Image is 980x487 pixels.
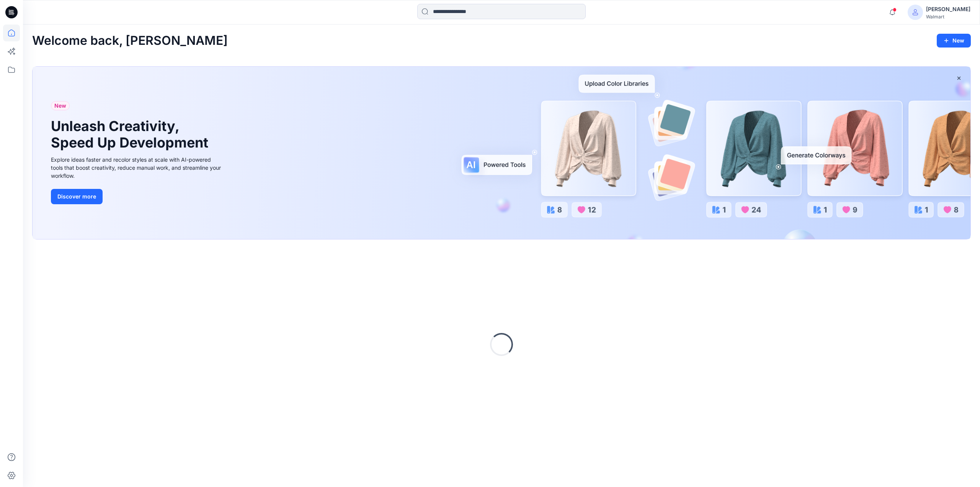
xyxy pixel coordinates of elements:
button: Discover more [51,189,103,204]
span: New [54,101,66,110]
div: Explore ideas faster and recolor styles at scale with AI-powered tools that boost creativity, red... [51,156,223,180]
div: Walmart [926,14,970,20]
button: New [937,34,971,48]
svg: avatar [912,9,918,15]
h1: Unleash Creativity, Speed Up Development [51,118,212,151]
div: [PERSON_NAME] [926,5,970,14]
h2: Welcome back, [PERSON_NAME] [32,34,228,48]
a: Discover more [51,189,223,204]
